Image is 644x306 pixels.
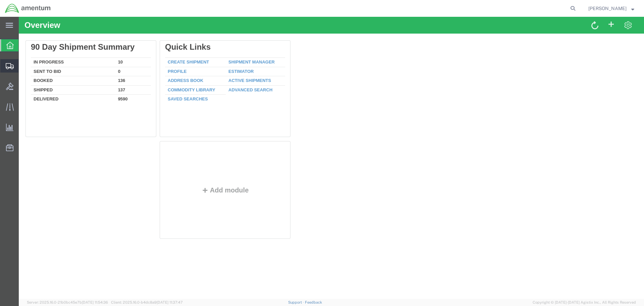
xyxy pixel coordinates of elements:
[82,300,108,304] span: [DATE] 11:54:36
[210,43,256,48] a: Shipment Manager
[149,52,168,57] a: Profile
[149,80,189,85] a: Saved Searches
[97,41,132,50] td: 10
[97,78,132,86] td: 9590
[12,78,97,86] td: Delivered
[97,59,132,69] td: 136
[210,71,254,76] a: Advanced Search
[149,71,197,76] a: Commodity Library
[12,50,97,59] td: Sent To Bid
[19,17,644,299] iframe: FS Legacy Container
[146,26,266,35] div: Quick Links
[12,69,97,78] td: Shipped
[27,300,108,304] span: Server: 2025.16.0-21b0bc45e7b
[97,69,132,78] td: 137
[288,300,305,304] a: Support
[533,300,636,305] span: Copyright © [DATE]-[DATE] Agistix Inc., All Rights Reserved
[181,170,232,177] button: Add module
[12,59,97,69] td: Booked
[97,50,132,59] td: 0
[5,3,51,13] img: logo
[149,43,190,48] a: Create Shipment
[157,300,183,304] span: [DATE] 11:37:47
[210,61,252,66] a: Active Shipments
[305,300,322,304] a: Feedback
[588,5,627,12] span: Kenneth Zachary
[111,300,183,304] span: Client: 2025.16.0-b4dc8a9
[210,52,235,57] a: Estimator
[149,61,184,66] a: Address Book
[588,4,635,12] button: [PERSON_NAME]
